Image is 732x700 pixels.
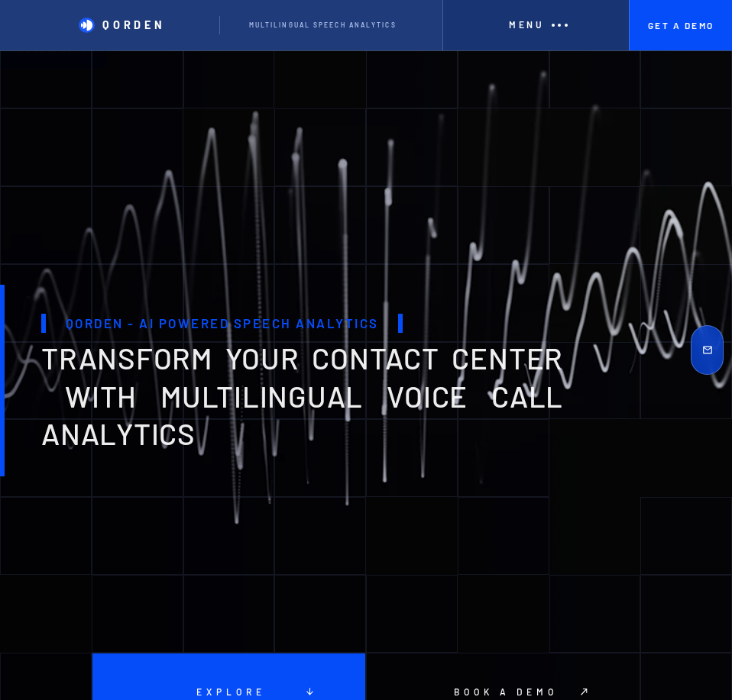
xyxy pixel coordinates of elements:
[643,20,719,31] p: Get A Demo
[449,686,558,697] p: Book a demo
[509,20,544,30] div: Menu
[192,686,266,697] p: Explore
[41,314,403,333] h1: Qorden - AI Powered Speech Analytics
[249,21,397,29] p: Multilingual Speech analytics
[41,340,563,452] span: transform your contact center with multilingual voice Call analytics
[102,18,166,31] p: Qorden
